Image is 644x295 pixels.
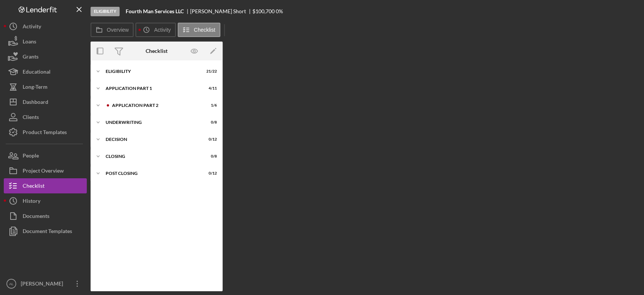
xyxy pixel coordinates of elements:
div: 0 / 12 [203,137,217,142]
label: Activity [154,27,171,33]
div: Application Part 1 [106,86,198,91]
button: People [4,148,87,163]
div: 0 / 8 [203,120,217,125]
div: [PERSON_NAME] Short [190,8,252,14]
div: Application Part 2 [112,103,198,108]
div: People [23,148,39,165]
div: Eligibility [106,69,198,74]
div: Project Overview [23,163,64,180]
button: Checklist [178,23,220,37]
div: Long-Term [23,79,48,96]
div: 0 / 12 [203,171,217,176]
div: Document Templates [23,224,72,241]
span: $100,700 [252,8,275,14]
div: Documents [23,209,49,225]
div: 0 / 8 [203,154,217,159]
button: Clients [4,110,87,125]
div: Clients [23,110,39,127]
button: Educational [4,64,87,79]
div: Grants [23,49,38,66]
div: Eligibility [91,7,120,16]
button: Activity [4,19,87,34]
div: 21 / 22 [203,69,217,74]
div: Post Closing [106,171,198,176]
button: Activity [135,23,175,37]
button: History [4,193,87,209]
div: Activity [23,19,41,36]
button: Grants [4,49,87,64]
button: Project Overview [4,163,87,178]
div: Checklist [23,178,45,195]
div: [PERSON_NAME] [19,276,68,293]
div: 1 / 6 [203,103,217,108]
button: Checklist [4,178,87,193]
label: Overview [107,27,129,33]
button: Dashboard [4,94,87,110]
div: Product Templates [23,125,67,142]
button: Loans [4,34,87,49]
label: Checklist [194,27,215,33]
button: Product Templates [4,125,87,140]
button: Document Templates [4,224,87,239]
div: History [23,193,40,210]
div: Underwriting [106,120,198,125]
text: AL [9,282,14,286]
div: Checklist [146,48,168,54]
div: Closing [106,154,198,159]
div: Dashboard [23,94,48,111]
div: Loans [23,34,36,51]
div: 4 / 11 [203,86,217,91]
button: Overview [91,23,134,37]
div: Decision [106,137,198,142]
div: Educational [23,64,51,81]
button: Documents [4,209,87,224]
div: 0 % [276,8,283,14]
button: Long-Term [4,79,87,94]
button: AL[PERSON_NAME] [4,276,87,291]
b: Fourth Man Services LLC [126,8,184,14]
